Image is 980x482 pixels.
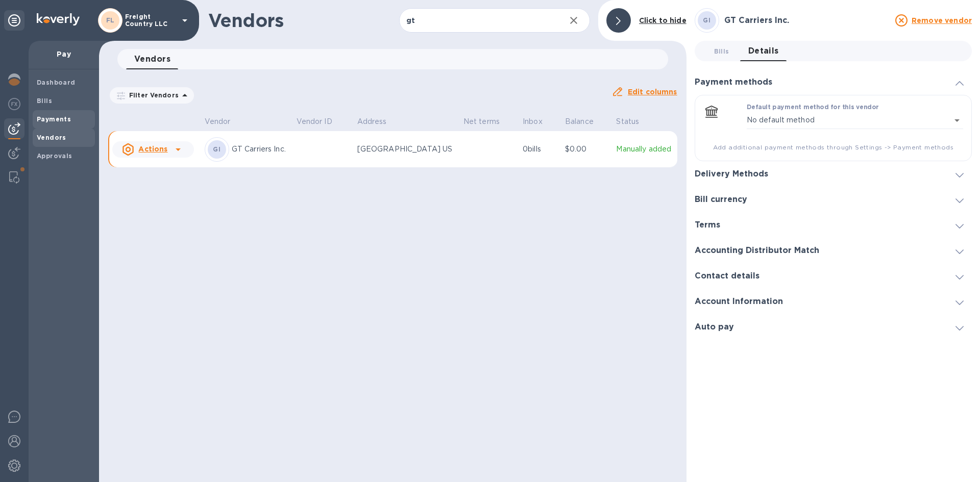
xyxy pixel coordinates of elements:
[232,144,288,155] p: GT Carriers Inc.
[463,116,513,127] span: Net terms
[714,46,729,57] span: Bills
[523,144,557,155] p: 0 bills
[37,115,71,123] b: Payments
[106,16,115,24] b: FL
[695,169,768,179] h3: Delivery Methods
[724,16,889,26] h3: GT Carriers Inc.
[565,144,608,155] p: $0.00
[134,52,170,66] span: Vendors
[37,79,76,86] b: Dashboard
[37,49,91,59] p: Pay
[747,105,879,111] label: Default payment method for this vendor
[523,116,543,127] p: Inbox
[695,297,783,307] h3: Account Information
[912,16,972,24] u: Remove vendor
[748,44,779,58] span: Details
[523,116,556,127] span: Inbox
[565,116,594,127] p: Balance
[703,16,710,24] b: GI
[357,116,387,127] p: Address
[297,116,346,127] span: Vendor ID
[703,142,963,153] span: Add additional payment methods through Settings -> Payment methods
[205,116,244,127] span: Vendor
[357,144,455,155] p: [GEOGRAPHIC_DATA] US
[463,116,500,127] p: Net terms
[37,134,66,141] b: Vendors
[695,271,759,281] h3: Contact details
[747,115,815,125] p: No default method
[297,116,332,127] p: Vendor ID
[695,195,747,205] h3: Bill currency
[695,78,772,87] h3: Payment methods
[37,13,80,26] img: Logo
[695,246,819,256] h3: Accounting Distributor Match
[213,145,220,153] b: GI
[628,88,677,96] u: Edit columns
[639,16,687,24] b: Click to hide
[357,116,400,127] span: Address
[125,13,176,28] p: Freight Country LLC
[565,116,607,127] span: Balance
[205,116,231,127] p: Vendor
[695,220,720,230] h3: Terms
[747,112,963,129] div: No default method
[37,97,52,105] b: Bills
[703,104,963,153] div: Default payment method for this vendorNo default method​Add additional payment methods through Se...
[37,152,72,160] b: Approvals
[125,91,179,99] p: Filter Vendors
[208,10,399,31] h1: Vendors
[695,322,734,332] h3: Auto pay
[4,10,24,31] div: Unpin categories
[8,98,20,110] img: Foreign exchange
[616,116,639,127] p: Status
[138,145,167,153] u: Actions
[616,144,673,155] p: Manually added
